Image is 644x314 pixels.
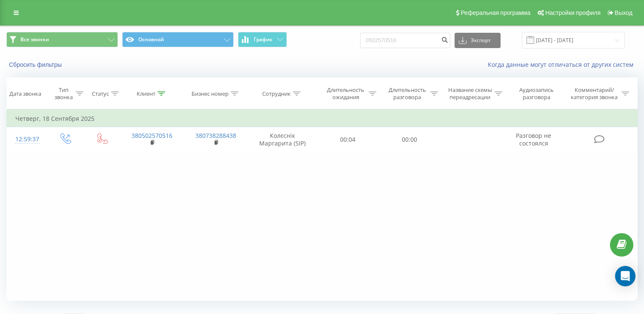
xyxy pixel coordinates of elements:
a: Когда данные могут отличаться от других систем [488,60,638,69]
button: Сбросить фильтры [6,61,66,69]
button: Основной [122,32,234,47]
span: Реферальная программа [461,9,530,16]
div: Комментарий/категория звонка [570,86,619,101]
div: Дата звонка [9,90,41,97]
div: Клиент [137,90,155,97]
div: Тип звонка [54,86,74,101]
div: Сотрудник [262,90,291,97]
span: Настройки профиля [545,9,601,16]
button: Все звонки [6,32,118,47]
input: Поиск по номеру [360,33,450,48]
div: Бизнес номер [192,90,229,97]
td: 00:04 [317,127,379,152]
td: Четверг, 18 Сентября 2025 [7,110,638,127]
td: 00:00 [378,127,440,152]
div: Длительность ожидания [325,86,367,101]
span: Все звонки [20,36,49,43]
td: Колєснік Маргарита (SIP) [248,127,317,152]
button: Экспорт [455,33,501,48]
div: 12:59:37 [15,131,37,148]
div: Аудиозапись разговора [512,86,561,101]
div: Название схемы переадресации [448,86,492,101]
span: Разговор не состоялся [516,131,551,147]
button: График [238,32,287,47]
a: 380502570516 [132,131,172,140]
div: Open Intercom Messenger [615,266,635,286]
div: Статус [92,90,109,97]
span: График [254,37,272,43]
div: Длительность разговора [386,86,428,101]
a: 380738288438 [195,131,236,140]
span: Выход [615,9,633,16]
